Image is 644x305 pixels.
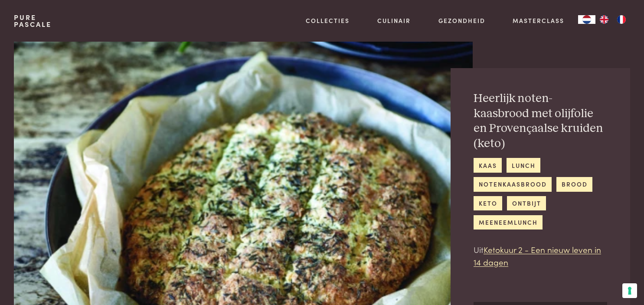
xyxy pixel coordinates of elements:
[474,215,543,230] a: meeneemlunch
[595,15,613,24] a: EN
[507,196,546,210] a: ontbijt
[438,16,485,25] a: Gezondheid
[556,177,592,191] a: brood
[622,283,637,298] button: Uw voorkeuren voor toestemming voor trackingtechnologieën
[613,15,630,24] a: FR
[474,243,607,268] p: Uit
[474,196,502,210] a: keto
[474,177,552,191] a: notenkaasbrood
[578,15,630,24] aside: Language selected: Nederlands
[474,91,607,151] h2: Heerlijk noten-kaasbrood met olijfolie en Provençaalse kruiden (keto)
[14,14,52,28] a: PurePascale
[474,158,502,172] a: kaas
[513,16,564,25] a: Masterclass
[474,243,601,268] a: Ketokuur 2 - Een nieuw leven in 14 dagen
[306,16,350,25] a: Collecties
[507,158,540,172] a: lunch
[595,15,630,24] ul: Language list
[578,15,595,24] div: Language
[377,16,411,25] a: Culinair
[578,15,595,24] a: NL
